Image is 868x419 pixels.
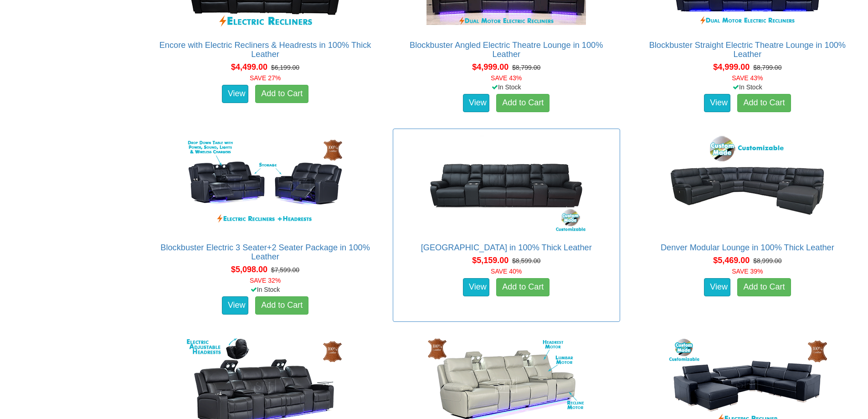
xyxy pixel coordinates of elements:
img: Denver Modular Lounge in 100% Thick Leather [665,134,829,234]
div: In Stock [632,83,863,92]
div: In Stock [149,285,380,294]
span: $5,159.00 [472,256,508,265]
del: $6,199.00 [271,64,299,71]
font: SAVE 39% [732,268,763,275]
a: View [222,85,248,103]
font: SAVE 32% [250,277,281,284]
a: Add to Cart [255,296,308,315]
span: $5,098.00 [231,265,267,274]
a: Blockbuster Straight Electric Theatre Lounge in 100% Leather [649,41,846,59]
a: Add to Cart [737,94,791,112]
font: SAVE 43% [732,74,763,82]
a: Add to Cart [496,94,550,112]
a: View [704,278,730,296]
span: $5,469.00 [713,256,750,265]
del: $8,799.00 [512,64,540,71]
a: Add to Cart [737,278,791,296]
a: [GEOGRAPHIC_DATA] in 100% Thick Leather [421,243,592,252]
span: $4,499.00 [231,62,267,72]
a: View [222,296,248,315]
img: Blockbuster Electric 3 Seater+2 Seater Package in 100% Leather [183,134,347,234]
a: Add to Cart [496,278,550,296]
a: View [463,278,489,296]
font: SAVE 40% [491,268,522,275]
div: In Stock [391,83,622,92]
span: $4,999.00 [472,62,508,72]
a: View [704,94,730,112]
a: Encore with Electric Recliners & Headrests in 100% Thick Leather [159,41,371,59]
del: $7,599.00 [271,266,299,274]
a: Denver Modular Lounge in 100% Thick Leather [661,243,834,252]
del: $8,599.00 [512,257,540,264]
a: Blockbuster Angled Electric Theatre Lounge in 100% Leather [410,41,603,59]
a: View [463,94,489,112]
font: SAVE 43% [491,74,522,82]
a: Add to Cart [255,85,308,103]
img: Denver Theatre Lounge in 100% Thick Leather [424,134,588,234]
del: $8,999.00 [753,257,781,264]
a: Blockbuster Electric 3 Seater+2 Seater Package in 100% Leather [160,243,370,261]
span: $4,999.00 [713,62,750,72]
font: SAVE 27% [250,74,281,82]
del: $8,799.00 [753,64,781,71]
